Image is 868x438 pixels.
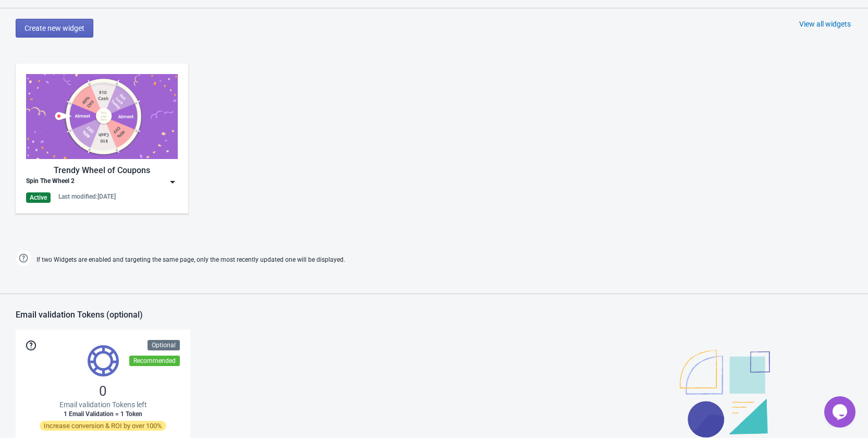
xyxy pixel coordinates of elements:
[16,250,31,266] img: help.png
[36,251,345,269] span: If two Widgets are enabled and targeting the same page, only the most recently updated one will b...
[40,421,166,431] span: Increase conversion & ROI by over 100%
[26,192,51,203] div: Active
[59,399,147,410] span: Email validation Tokens left
[26,177,75,187] div: Spin The Wheel 2
[26,164,178,177] div: Trendy Wheel of Coupons
[824,396,858,428] iframe: chat widget
[680,350,770,437] img: illustration.svg
[58,192,116,201] div: Last modified: [DATE]
[26,74,178,159] img: trendy_game.png
[129,356,180,366] div: Recommended
[64,410,142,418] span: 1 Email Validation = 1 Token
[16,19,93,38] button: Create new widget
[25,24,84,32] span: Create new widget
[88,345,119,376] img: tokens.svg
[799,19,851,29] div: View all widgets
[167,177,178,187] img: dropdown.png
[148,340,180,350] div: Optional
[99,383,107,399] span: 0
